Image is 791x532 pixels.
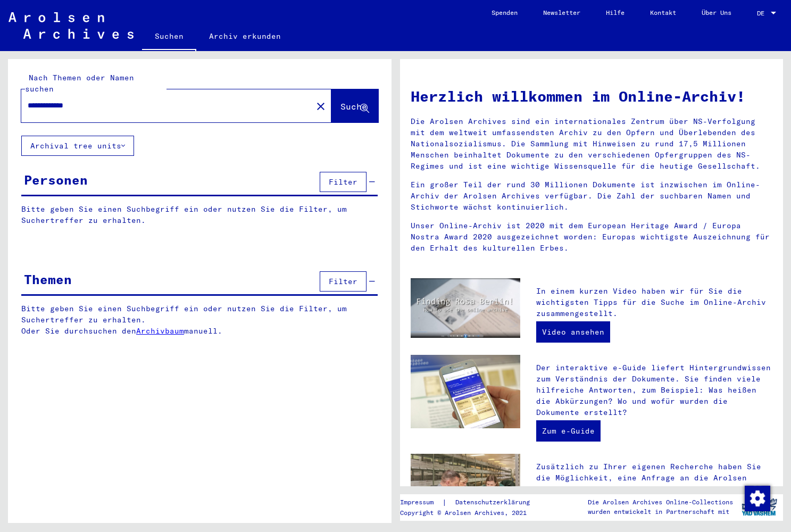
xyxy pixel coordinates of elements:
[136,326,184,336] a: Archivbaum
[329,177,357,187] span: Filter
[21,303,378,337] p: Bitte geben Sie einen Suchbegriff ein oder nutzen Sie die Filter, um Suchertreffer zu erhalten. O...
[320,271,367,292] button: Filter
[588,507,733,517] p: wurden entwickelt in Partnerschaft mit
[400,497,543,508] div: |
[411,85,773,107] h1: Herzlich willkommen im Online-Archiv!
[411,116,773,172] p: Die Arolsen Archives sind ein internationales Zentrum über NS-Verfolgung mit dem weltweit umfasse...
[329,277,357,286] span: Filter
[588,497,733,507] p: Die Arolsen Archives Online-Collections
[310,95,331,117] button: Clear
[21,204,378,226] p: Bitte geben Sie einen Suchbegriff ein oder nutzen Sie die Filter, um Suchertreffer zu erhalten.
[142,23,196,51] a: Suchen
[411,355,521,428] img: eguide.jpg
[25,73,134,94] mat-label: Nach Themen oder Namen suchen
[400,508,543,518] p: Copyright © Arolsen Archives, 2021
[757,10,769,17] span: DE
[24,170,88,189] div: Personen
[21,136,134,156] button: Archival tree units
[411,278,521,338] img: video.jpg
[400,497,442,508] a: Impressum
[447,497,543,508] a: Datenschutzerklärung
[745,486,770,511] img: Zustimmung ändern
[320,172,367,192] button: Filter
[196,23,294,49] a: Archiv erkunden
[536,362,772,418] p: Der interaktive e-Guide liefert Hintergrundwissen zum Verständnis der Dokumente. Sie finden viele...
[314,100,327,113] mat-icon: close
[536,420,601,442] a: Zum e-Guide
[411,454,521,527] img: inquiries.jpg
[411,179,773,213] p: Ein großer Teil der rund 30 Millionen Dokumente ist inzwischen im Online-Archiv der Arolsen Archi...
[24,270,72,289] div: Themen
[739,494,779,520] img: yv_logo.png
[331,89,378,122] button: Suche
[536,321,610,343] a: Video ansehen
[411,220,773,254] p: Unser Online-Archiv ist 2020 mit dem European Heritage Award / Europa Nostra Award 2020 ausgezeic...
[536,286,772,319] p: In einem kurzen Video haben wir für Sie die wichtigsten Tipps für die Suche im Online-Archiv zusa...
[9,12,134,39] img: Arolsen_neg.svg
[744,485,770,511] div: Zustimmung ändern
[536,461,772,528] p: Zusätzlich zu Ihrer eigenen Recherche haben Sie die Möglichkeit, eine Anfrage an die Arolsen Arch...
[340,101,367,112] span: Suche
